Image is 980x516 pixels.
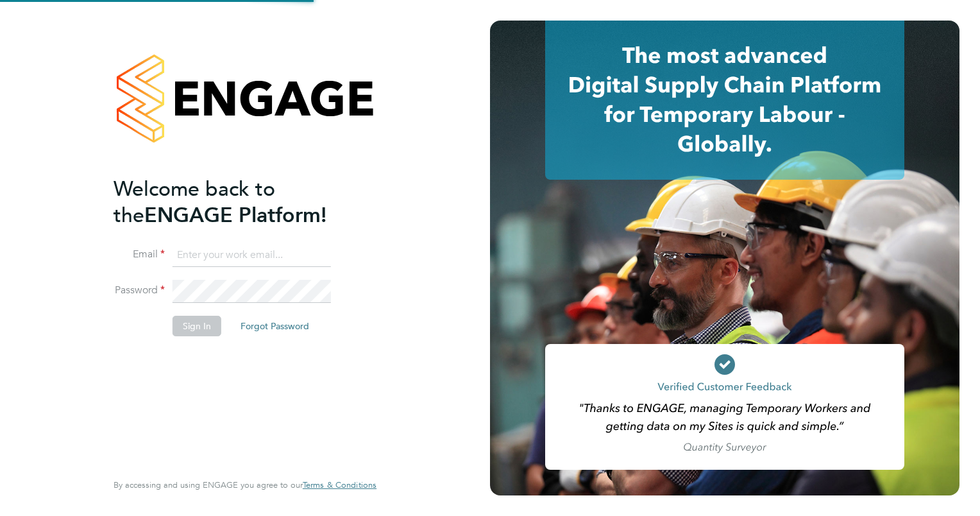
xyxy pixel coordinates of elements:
[173,316,221,336] button: Sign In
[230,316,319,336] button: Forgot Password
[303,480,376,490] a: Terms & Conditions
[114,248,165,261] label: Email
[114,479,376,490] span: By accessing and using ENGAGE you agree to our
[173,244,331,267] input: Enter your work email...
[114,176,364,228] h2: ENGAGE Platform!
[114,176,275,228] span: Welcome back to the
[114,284,165,297] label: Password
